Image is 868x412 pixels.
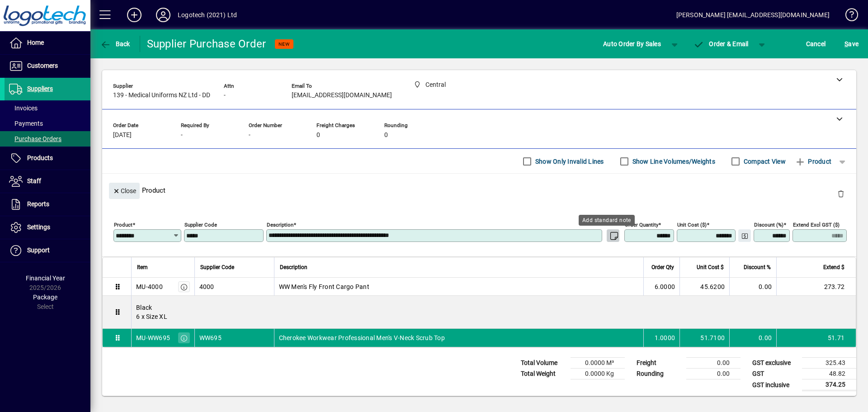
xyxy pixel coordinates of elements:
td: Total Weight [516,369,571,379]
td: 1.0000 [643,329,679,347]
button: Add [120,7,149,23]
a: Reports [5,193,90,216]
a: Invoices [5,100,90,116]
td: Total Volume [516,358,571,369]
button: Back [98,36,132,52]
button: Delete [830,183,852,204]
span: [EMAIL_ADDRESS][DOMAIN_NAME] [292,92,392,99]
td: Freight [632,358,686,369]
label: Show Line Volumes/Weights [631,157,715,166]
span: Financial Year [26,275,65,282]
a: Payments [5,116,90,131]
td: Rounding [632,369,686,379]
span: - [224,92,226,99]
a: Home [5,32,90,54]
span: Support [27,246,50,254]
button: Auto Order By Sales [599,36,665,52]
button: Profile [149,7,178,23]
span: Staff [27,177,41,185]
app-page-header-button: Back [90,36,140,52]
span: Description [280,262,307,272]
div: Add standard note [579,215,635,226]
mat-label: Supplier Code [184,222,217,228]
td: 0.00 [729,278,776,296]
button: Save [842,36,861,52]
td: 48.82 [802,369,856,379]
td: WW695 [194,329,274,347]
button: Product [790,153,836,170]
span: Auto Order By Sales [603,37,661,51]
td: 51.71 [776,329,856,347]
mat-label: Discount (%) [754,222,783,228]
span: Order & Email [693,40,749,47]
td: 6.0000 [643,278,679,296]
button: Close [109,183,140,199]
div: Product [102,174,856,207]
div: Black 6 x Size XL [132,296,856,328]
span: Unit Cost $ [697,262,724,272]
a: Settings [5,216,90,239]
span: 139 - Medical Uniforms NZ Ltd - DD [113,92,210,99]
td: 51.7100 [679,329,729,347]
span: - [249,132,250,139]
app-page-header-button: Delete [830,189,852,198]
span: Suppliers [27,85,53,92]
td: 4000 [194,278,274,296]
span: Reports [27,200,49,208]
div: Logotech (2021) Ltd [178,8,237,22]
span: [DATE] [113,132,132,139]
mat-label: Description [267,222,293,228]
app-page-header-button: Close [107,186,142,194]
span: Order Qty [651,262,674,272]
td: 273.72 [776,278,856,296]
span: Supplier Code [200,262,234,272]
div: MU-4000 [136,282,163,291]
span: Product [795,154,831,169]
td: GST exclusive [748,358,802,369]
span: Products [27,154,53,161]
span: Home [27,39,44,46]
button: Change Price Levels [738,229,751,242]
span: Purchase Orders [9,135,61,142]
span: Settings [27,223,50,231]
td: 45.6200 [679,278,729,296]
td: 0.00 [686,369,741,379]
label: Show Only Invalid Lines [533,157,604,166]
button: Order & Email [689,36,753,52]
span: Discount % [744,262,771,272]
a: Staff [5,170,90,193]
span: - [181,132,183,139]
span: WW Men's Fly Front Cargo Pant [279,282,369,291]
td: GST [748,369,802,379]
span: Customers [27,62,58,69]
mat-label: Product [114,222,132,228]
mat-label: Extend excl GST ($) [793,222,840,228]
span: Back [100,40,130,47]
span: Cancel [806,37,826,51]
span: NEW [278,41,290,47]
a: Purchase Orders [5,131,90,147]
label: Compact View [742,157,786,166]
a: Customers [5,55,90,77]
span: Payments [9,120,43,127]
span: 0 [316,132,320,139]
td: GST inclusive [748,379,802,391]
div: Supplier Purchase Order [147,37,266,51]
a: Knowledge Base [839,2,857,31]
span: S [844,40,848,47]
span: Item [137,262,148,272]
span: ave [844,37,859,51]
a: Products [5,147,90,170]
td: 325.43 [802,358,856,369]
span: Close [113,184,136,199]
mat-label: Unit Cost ($) [677,222,707,228]
a: Support [5,239,90,262]
td: 0.00 [729,329,776,347]
td: 374.25 [802,379,856,391]
td: 0.0000 Kg [571,369,625,379]
div: MU-WW695 [136,333,170,342]
span: Invoices [9,104,38,112]
td: 0.0000 M³ [571,358,625,369]
span: Cherokee Workwear Professional Men's V-Neck Scrub Top [279,333,445,342]
mat-label: Order Quantity [625,222,658,228]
